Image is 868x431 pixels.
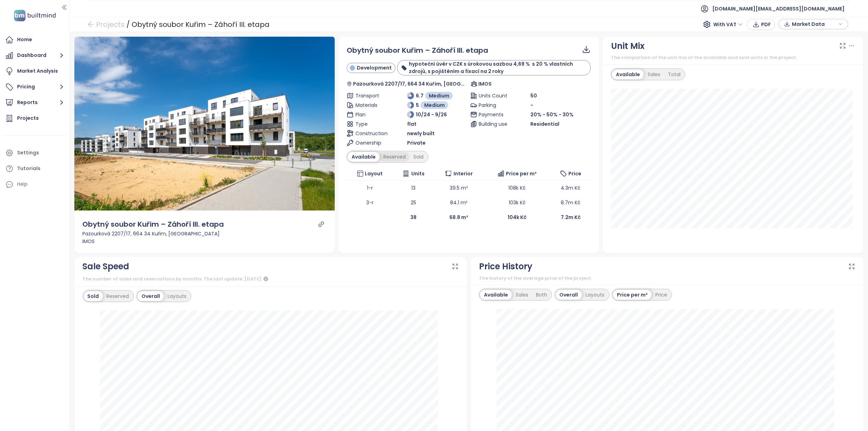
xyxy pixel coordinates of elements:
div: Reserved [103,291,133,301]
span: 10/24 - 9/26 [416,111,447,118]
span: Units [411,170,425,177]
div: Layouts [582,290,609,300]
span: Plan [355,111,385,118]
div: Settings [17,148,39,157]
span: 8.7m Kč [561,199,581,206]
div: Tutorials [17,164,41,173]
div: Unit Mix [611,39,645,53]
span: Development [357,64,392,72]
span: Construction [355,130,385,137]
span: flat [407,120,417,128]
div: / [126,18,130,31]
div: Available [480,290,512,300]
span: IMOS [478,80,492,88]
div: button [782,19,845,29]
span: - [531,102,534,109]
div: Home [17,35,32,44]
span: Interior [454,170,473,177]
div: The number of sales and reservations by months. The last update: [DATE] [83,275,459,283]
span: Layout [365,170,383,177]
a: Projects [3,111,66,125]
td: 84.1 m² [434,195,484,210]
b: hypoteční úvěr v CZK s úrokovou sazbou 4,69 % s 20 % vlastních zdrojů, s pojištěním a fixací na 2... [409,60,573,75]
td: 1-r [347,181,393,195]
b: 68.8 m² [449,214,468,221]
div: Price per m² [613,290,652,300]
span: Type [355,120,385,128]
span: 103k Kč [509,199,525,206]
button: PDF [747,19,775,30]
div: Market Analysis [17,67,58,75]
span: 4.3m Kč [561,184,581,191]
div: Projects [17,114,39,123]
td: 13 [393,181,434,195]
span: Residential [531,120,560,128]
button: Dashboard [3,49,66,63]
span: Transport [355,92,385,100]
td: 25 [393,195,434,210]
div: Price [652,290,671,300]
div: Total [664,70,684,79]
div: Obytný soubor Kuřim – Záhoří III. etapa [83,219,224,230]
span: Price per m² [506,170,537,177]
div: The history of the average price of the project. [479,275,855,282]
span: 50 [531,92,537,100]
div: Price History [479,260,532,273]
div: Obytný soubor Kuřim – Záhoří III. etapa [132,18,270,31]
div: Help [3,177,66,191]
span: [DOMAIN_NAME][EMAIL_ADDRESS][DOMAIN_NAME] [713,0,845,17]
a: Market Analysis [3,64,66,78]
span: Medium [424,101,445,109]
span: arrow-left [87,21,94,28]
span: Private [407,139,426,147]
span: Units Count [479,92,509,100]
div: Available [348,152,380,162]
button: Pricing [3,80,66,94]
div: Sale Speed [83,260,130,273]
span: Market Data [792,19,837,29]
img: logo [12,8,58,23]
b: 104k Kč [508,214,527,221]
td: 3-r [347,195,393,210]
span: Materials [355,101,385,109]
div: Both [532,290,551,300]
span: PDF [762,21,771,28]
div: Pazourková 2207/17, 664 34 Kuřim, [GEOGRAPHIC_DATA] [83,230,327,238]
div: The comparison of the unit mix of the available and sold units in the project. [611,54,855,61]
span: Medium [429,92,449,100]
div: Sales [512,290,532,300]
a: Settings [3,146,66,160]
span: Pazourková 2207/17, 664 34 Kuřim, [GEOGRAPHIC_DATA] [353,80,467,88]
div: IMOS [83,238,327,245]
span: With VAT [714,19,743,30]
span: 20% - 50% - 30% [531,111,574,118]
span: Price [569,170,582,177]
span: 6.7 [416,92,424,100]
div: Reserved [380,152,410,162]
td: 39.5 m² [434,181,484,195]
a: Home [3,33,66,47]
button: Reports [3,96,66,110]
div: Layouts [164,291,190,301]
span: Parking [479,101,509,109]
div: Overall [138,291,164,301]
div: Sold [410,152,427,162]
span: Building use [479,120,509,128]
div: Sold [84,291,103,301]
a: Tutorials [3,162,66,176]
span: Ownership [355,139,385,147]
span: Obytný soubor Kuřim – Záhoří III. etapa [347,45,488,55]
a: arrow-left Projects [87,18,125,31]
span: 5 [416,101,419,109]
b: 7.2m Kč [561,214,581,221]
div: Overall [556,290,582,300]
span: newly built [407,130,435,137]
b: 38 [411,214,417,221]
span: Payments [479,111,509,118]
span: 108k Kč [509,184,526,191]
div: Available [612,70,644,79]
div: Sales [644,70,664,79]
div: Help [17,180,28,189]
a: link [318,221,324,227]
